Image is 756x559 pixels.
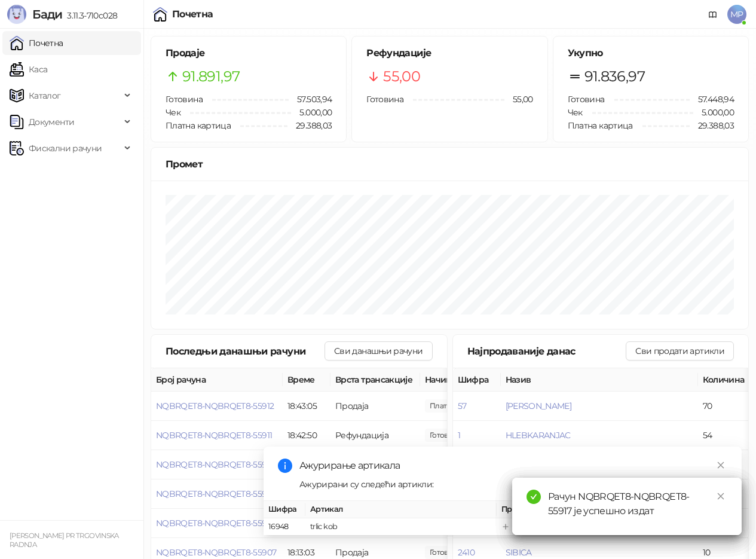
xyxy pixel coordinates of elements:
[717,461,725,469] span: close
[504,93,533,106] span: 55,00
[291,106,332,119] span: 5.000,00
[548,490,727,518] div: Рачун NQBRQET8-NQBRQET8-55917 је успешно издат
[501,368,698,392] th: Назив
[283,421,330,450] td: 18:42:50
[29,110,74,134] span: Документи
[693,106,734,119] span: 5.000,00
[420,368,540,392] th: Начини плаћања
[289,93,332,106] span: 57.503,94
[458,430,460,441] button: 1
[287,119,332,132] span: 29.388,03
[166,157,734,172] div: Промет
[299,459,727,473] div: Ажурирање артикала
[717,492,725,500] span: close
[264,518,305,536] td: 16948
[156,430,272,441] button: NQBRQET8-NQBRQET8-55911
[151,368,283,392] th: Број рачуна
[283,392,330,421] td: 18:43:05
[527,490,541,504] span: check-circle
[172,10,213,19] div: Почетна
[366,46,532,60] h5: Рефундације
[714,490,727,503] a: Close
[305,518,497,536] td: trlic kob
[156,459,274,470] button: NQBRQET8-NQBRQET8-55910
[690,119,734,132] span: 29.388,03
[690,93,734,106] span: 57.448,94
[506,547,532,558] button: SIBICA
[366,94,403,105] span: Готовина
[166,120,231,131] span: Платна картица
[156,488,277,499] button: NQBRQET8-NQBRQET8-55909
[29,136,102,160] span: Фискални рачуни
[62,10,117,21] span: 3.11.3-710c028
[568,46,734,60] h5: Укупно
[727,5,746,24] span: MP
[182,65,240,88] span: 91.891,97
[458,401,467,411] button: 57
[714,459,727,472] a: Close
[506,430,571,441] button: HLEBKARANJAC
[584,65,645,88] span: 91.836,97
[10,531,119,549] small: [PERSON_NAME] PR TRGOVINSKA RADNJA
[166,94,203,105] span: Готовина
[166,344,325,359] div: Последњи данашњи рачуни
[166,46,332,60] h5: Продаје
[330,421,420,450] td: Рефундација
[283,368,330,392] th: Време
[703,5,723,24] a: Документација
[458,547,475,558] button: 2410
[7,5,26,24] img: Logo
[10,57,47,81] a: Каса
[698,421,752,450] td: 54
[156,518,277,529] button: NQBRQET8-NQBRQET8-55908
[568,107,583,118] span: Чек
[29,84,61,108] span: Каталог
[156,401,274,411] button: NQBRQET8-NQBRQET8-55912
[32,7,62,22] span: Бади
[698,368,752,392] th: Количина
[467,344,626,359] div: Најпродаваније данас
[698,392,752,421] td: 70
[626,341,734,361] button: Сви продати артикли
[425,546,466,559] span: 935,00
[453,368,501,392] th: Шифра
[425,399,489,413] span: 55,00
[299,478,727,491] div: Ажурирани су следећи артикли:
[425,429,466,442] span: 55,00
[10,31,63,55] a: Почетна
[330,392,420,421] td: Продаја
[383,65,420,88] span: 55,00
[278,459,292,473] span: info-circle
[330,368,420,392] th: Врста трансакције
[156,547,276,558] button: NQBRQET8-NQBRQET8-55907
[568,94,605,105] span: Готовина
[264,501,305,518] th: Шифра
[305,501,497,518] th: Артикал
[166,107,180,118] span: Чек
[506,401,572,411] button: [PERSON_NAME]
[568,120,633,131] span: Платна картица
[325,341,432,361] button: Сви данашњи рачуни
[497,501,586,518] th: Промена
